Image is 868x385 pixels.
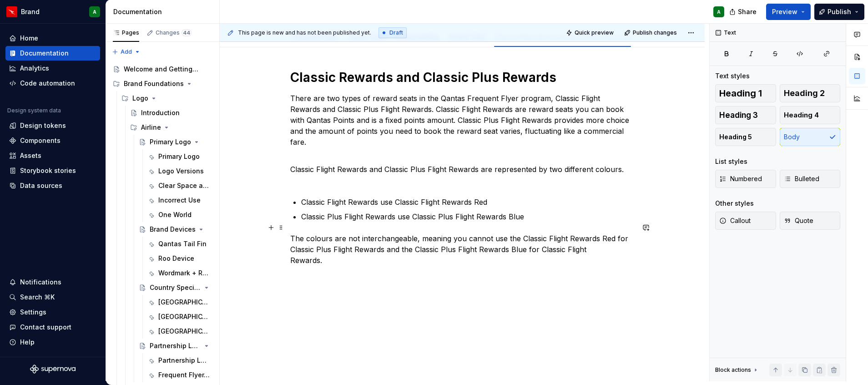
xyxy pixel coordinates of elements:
[158,152,200,161] div: Primary Logo
[144,309,216,324] a: [GEOGRAPHIC_DATA]
[144,237,216,251] a: Qantas Tail Fin
[5,290,100,304] button: Search ⌘K
[144,295,216,309] a: [GEOGRAPHIC_DATA]
[766,4,811,20] button: Preview
[725,4,762,20] button: Share
[5,148,100,163] a: Assets
[5,178,100,193] a: Data sources
[144,149,216,164] a: Primary Logo
[780,84,841,102] button: Heading 2
[5,335,100,350] button: Help
[118,91,216,106] div: Logo
[290,164,634,186] p: Classic Flight Rewards and Classic Plus Flight Rewards are represented by two different colours.
[141,108,180,117] div: Introduction
[150,225,196,234] div: Brand Devices
[715,106,776,124] button: Heading 3
[784,89,825,98] span: Heading 2
[158,167,204,176] div: Logo Versions
[150,137,191,147] div: Primary Logo
[784,216,813,225] span: Quote
[158,254,194,263] div: Roo Device
[389,29,403,36] span: Draft
[828,7,851,16] span: Publish
[290,69,634,86] h1: Classic Rewards and Classic Plus Rewards
[156,29,192,36] div: Changes
[20,79,75,88] div: Code automation
[20,121,66,130] div: Design tokens
[144,251,216,266] a: Roo Device
[144,324,216,339] a: [GEOGRAPHIC_DATA]
[633,29,677,36] span: Publish changes
[772,7,797,16] span: Preview
[5,133,100,148] a: Components
[126,106,216,120] a: Introduction
[158,239,207,248] div: Qantas Tail Fin
[717,8,721,15] div: A
[158,181,210,190] div: Clear Space and Minimum Size
[290,233,634,266] p: The colours are not interchangeable, meaning you cannot use the Classic Flight Rewards Red for Cl...
[301,211,634,222] p: Classic Plus Flight Rewards use Classic Plus Flight Rewards Blue
[158,268,210,278] div: Wordmark + Roo
[2,2,104,21] button: BrandA
[30,365,76,374] svg: Supernova Logo
[20,338,35,347] div: Help
[121,48,132,56] span: Add
[780,106,841,124] button: Heading 4
[144,164,216,178] a: Logo Versions
[158,327,210,336] div: [GEOGRAPHIC_DATA]
[719,216,751,225] span: Callout
[144,208,216,222] a: One World
[135,339,216,353] a: Partnership Lockups
[113,29,139,36] div: Pages
[144,193,216,208] a: Incorrect Use
[20,323,71,332] div: Contact support
[126,120,216,135] div: Airline
[20,34,38,43] div: Home
[5,320,100,334] button: Contact support
[715,84,776,102] button: Heading 1
[135,222,216,237] a: Brand Devices
[715,212,776,230] button: Callout
[124,65,199,74] div: Welcome and Getting Started
[738,7,757,16] span: Share
[113,7,216,16] div: Documentation
[109,46,143,58] button: Add
[109,76,216,91] div: Brand Foundations
[5,31,100,46] a: Home
[5,275,100,289] button: Notifications
[715,157,747,166] div: List styles
[780,212,841,230] button: Quote
[158,210,192,219] div: One World
[158,298,210,307] div: [GEOGRAPHIC_DATA]
[93,8,96,15] div: A
[715,170,776,188] button: Numbered
[715,364,759,376] div: Block actions
[20,64,49,73] div: Analytics
[20,293,55,302] div: Search ⌘K
[132,94,148,103] div: Logo
[20,181,62,190] div: Data sources
[158,196,201,205] div: Incorrect Use
[814,4,864,20] button: Publish
[20,308,46,317] div: Settings
[5,46,100,61] a: Documentation
[158,370,210,380] div: Frequent Flyer, Business Rewards partnership lockup
[135,135,216,149] a: Primary Logo
[719,132,752,142] span: Heading 5
[150,283,201,292] div: Country Specific Logos
[5,61,100,76] a: Analytics
[6,6,17,17] img: 6b187050-a3ed-48aa-8485-808e17fcee26.png
[715,71,750,81] div: Text styles
[182,29,192,36] span: 44
[621,26,681,39] button: Publish changes
[20,151,41,160] div: Assets
[575,29,614,36] span: Quick preview
[780,170,841,188] button: Bulleted
[5,118,100,133] a: Design tokens
[144,178,216,193] a: Clear Space and Minimum Size
[144,353,216,368] a: Partnership Lockups
[150,341,201,350] div: Partnership Lockups
[784,174,819,183] span: Bulleted
[784,111,819,120] span: Heading 4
